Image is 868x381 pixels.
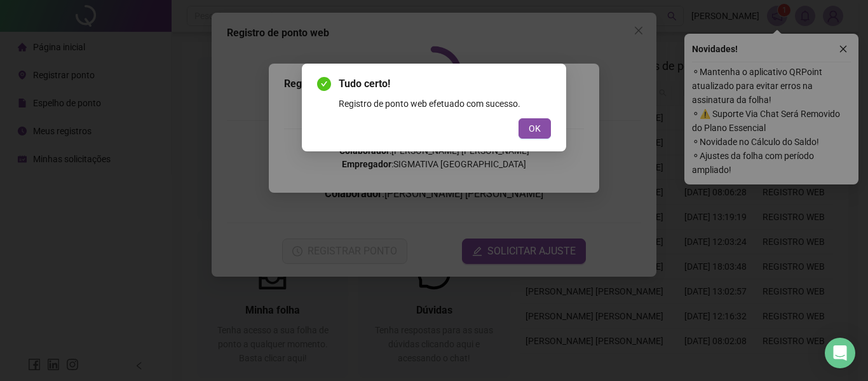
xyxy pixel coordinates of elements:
div: Registro de ponto web efetuado com sucesso. [339,97,551,111]
span: Tudo certo! [339,76,551,92]
span: check-circle [317,77,331,91]
span: OK [529,121,541,135]
div: Open Intercom Messenger [825,338,855,368]
button: OK [519,118,551,139]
